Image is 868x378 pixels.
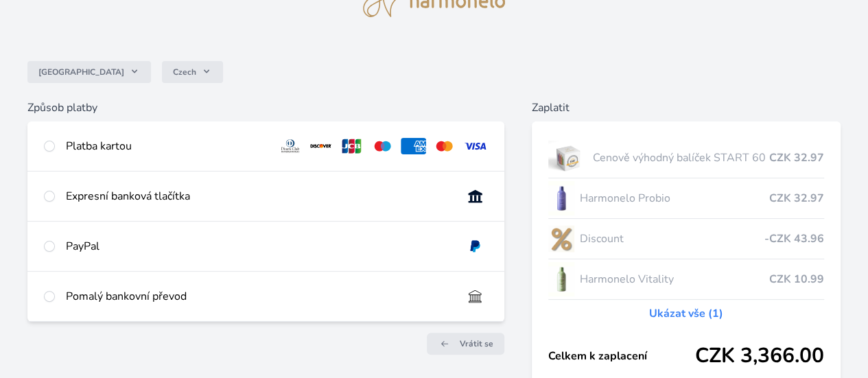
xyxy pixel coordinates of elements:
[548,181,574,215] img: CLEAN_PROBIO_se_stinem_x-lo.jpg
[764,231,824,247] span: -CZK 43.96
[66,188,451,204] div: Expresní banková tlačítka
[27,99,504,116] h6: Způsob platby
[580,190,769,206] span: Harmonelo Probio
[548,141,587,175] img: start.jpg
[27,61,151,83] button: [GEOGRAPHIC_DATA]
[695,344,824,368] span: CZK 3,366.00
[532,99,841,116] h6: Zaplatit
[173,67,196,78] span: Czech
[769,271,824,287] span: CZK 10.99
[278,138,303,154] img: diners.svg
[66,238,451,255] div: PayPal
[462,288,488,305] img: bankTransfer_IBAN.svg
[38,67,124,78] span: [GEOGRAPHIC_DATA]
[769,150,824,166] span: CZK 32.97
[548,348,695,364] span: Celkem k zaplacení
[593,150,769,166] span: Cenově výhodný balíček START 60
[462,138,488,154] img: visa.svg
[370,138,395,154] img: maestro.svg
[66,138,267,154] div: Platba kartou
[649,305,723,322] a: Ukázat vše (1)
[339,138,364,154] img: jcb.svg
[308,138,333,154] img: discover.svg
[427,333,504,355] a: Vrátit se
[162,61,223,83] button: Czech
[548,262,574,296] img: CLEAN_VITALITY_se_stinem_x-lo.jpg
[401,138,426,154] img: amex.svg
[769,190,824,206] span: CZK 32.97
[462,238,488,255] img: paypal.svg
[580,271,769,287] span: Harmonelo Vitality
[548,222,574,256] img: discount-lo.png
[460,338,493,349] span: Vrátit se
[66,288,451,305] div: Pomalý bankovní převod
[462,188,488,204] img: onlineBanking_CZ.svg
[432,138,457,154] img: mc.svg
[580,231,764,247] span: Discount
